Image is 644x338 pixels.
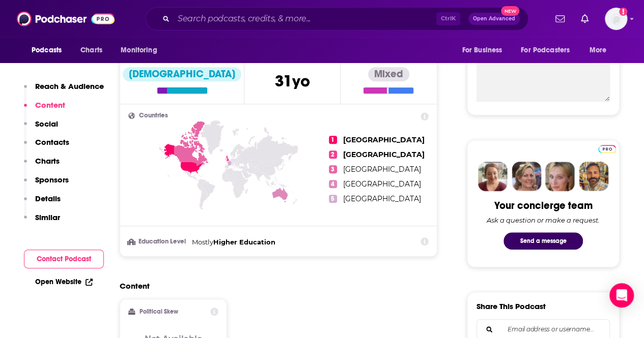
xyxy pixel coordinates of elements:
span: 4 [329,180,337,188]
button: Content [24,100,65,119]
button: open menu [114,41,170,60]
button: open menu [455,41,515,60]
div: Search podcasts, credits, & more... [146,7,528,30]
button: Open AdvancedNew [468,13,520,25]
a: Show notifications dropdown [551,10,569,27]
span: Open Advanced [473,16,515,21]
a: Charts [74,41,108,60]
h3: Share This Podcast [477,301,546,311]
button: Contact Podcast [24,250,104,268]
div: Open Intercom Messenger [609,283,634,308]
p: Similar [35,212,60,222]
span: 2 [329,150,337,159]
input: Search podcasts, credits, & more... [174,11,436,27]
p: Content [35,100,65,110]
img: Podchaser - Follow, Share and Rate Podcasts [17,9,115,28]
h3: Education Level [128,238,188,245]
svg: Add a profile image [619,8,627,16]
button: Reach & Audience [24,81,104,100]
img: Podchaser Pro [598,145,616,153]
span: [GEOGRAPHIC_DATA] [343,165,421,174]
span: Monitoring [121,43,157,57]
p: Sponsors [35,175,69,185]
span: 31 yo [275,71,310,91]
img: Barbara Profile [512,162,541,191]
button: Charts [24,156,60,175]
a: Show notifications dropdown [577,10,593,27]
span: 5 [329,195,337,203]
div: Mixed [368,67,409,81]
span: Charts [80,43,102,57]
img: Sydney Profile [478,162,508,191]
span: 1 [329,136,337,144]
span: Mostly [192,238,213,246]
span: More [590,43,607,57]
span: Ctrl K [436,12,460,25]
button: Send a message [503,232,583,250]
span: 3 [329,165,337,173]
p: Charts [35,156,60,166]
span: [GEOGRAPHIC_DATA] [343,194,421,203]
span: For Business [462,43,502,57]
button: open menu [24,41,75,60]
button: Contacts [24,137,69,156]
span: [GEOGRAPHIC_DATA] [343,150,425,159]
div: [DEMOGRAPHIC_DATA] [123,67,241,81]
button: open menu [514,41,584,60]
button: Social [24,119,58,138]
span: Higher Education [213,238,275,246]
a: Open Website [35,278,93,286]
button: Show profile menu [605,8,627,30]
h2: Content [120,281,429,291]
span: Logged in as hannahnewlon [605,8,627,30]
span: Podcasts [32,43,62,57]
p: Reach & Audience [35,81,104,91]
p: Details [35,194,61,203]
button: Sponsors [24,175,69,194]
img: Jon Profile [579,162,608,191]
p: Social [35,119,58,129]
span: For Podcasters [521,43,570,57]
span: New [501,6,519,16]
span: [GEOGRAPHIC_DATA] [343,135,425,144]
button: Similar [24,212,60,231]
p: Contacts [35,137,69,147]
div: Your concierge team [494,199,593,212]
div: Ask a question or make a request. [487,216,600,224]
button: Details [24,194,61,212]
h2: Political Skew [139,308,178,315]
button: open menu [582,41,620,60]
span: [GEOGRAPHIC_DATA] [343,179,421,189]
img: Jules Profile [545,162,575,191]
img: User Profile [605,8,627,30]
a: Pro website [598,143,616,153]
span: Countries [139,112,168,119]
